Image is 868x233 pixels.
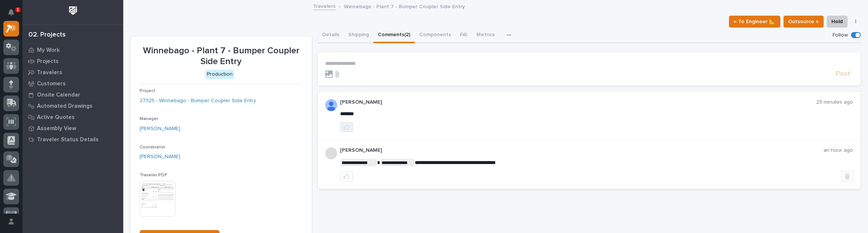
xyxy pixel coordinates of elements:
[344,28,373,43] button: Shipping
[783,16,824,28] button: Outsource ↑
[22,67,123,78] a: Travelers
[729,16,780,28] button: ← To Engineer 📐
[16,7,19,12] p: 1
[22,123,123,134] a: Assembly View
[22,78,123,89] a: Customers
[37,47,60,54] p: My Work
[22,89,123,100] a: Onsite Calendar
[66,4,80,18] img: Workspace Logo
[3,4,19,20] button: Notifications
[831,17,843,26] span: Hold
[205,70,234,79] div: Production
[37,69,62,76] p: Travelers
[833,32,848,38] p: Follow
[455,28,472,43] button: FAI
[833,70,853,78] button: Post
[816,99,853,106] p: 23 minutes ago
[37,125,76,132] p: Assembly View
[22,111,123,123] a: Active Quotes
[340,147,824,154] p: [PERSON_NAME]
[734,17,775,26] span: ← To Engineer 📐
[827,16,847,28] button: Hold
[140,97,256,105] a: 27325 - Winnebago - Bumper Coupler Side Entry
[37,103,93,110] p: Automated Drawings
[140,89,155,93] span: Project
[415,28,455,43] button: Components
[340,122,353,132] button: like this post
[37,81,66,87] p: Customers
[140,117,158,121] span: Manager
[344,2,465,10] p: Winnebago - Plant 7 - Bumper Coupler Side Entry
[472,28,499,43] button: Metrics
[22,56,123,67] a: Projects
[841,171,853,181] button: Delete post
[140,173,167,177] span: Traveler PDF
[140,45,303,67] p: Winnebago - Plant 7 - Bumper Coupler Side Entry
[373,28,415,43] button: Comments (2)
[28,31,66,39] div: 02. Projects
[140,153,180,161] a: [PERSON_NAME]
[22,44,123,56] a: My Work
[9,9,19,21] div: Notifications1
[22,134,123,145] a: Traveler Status Details
[22,100,123,111] a: Automated Drawings
[37,92,80,98] p: Onsite Calendar
[824,147,853,154] p: an hour ago
[37,136,99,143] p: Traveler Status Details
[140,125,180,133] a: [PERSON_NAME]
[788,17,819,26] span: Outsource ↑
[340,99,816,106] p: [PERSON_NAME]
[340,171,353,181] button: like this post
[140,145,165,149] span: Coordinator
[318,28,344,43] button: Details
[37,58,59,65] p: Projects
[37,114,75,121] p: Active Quotes
[325,99,337,111] img: AOh14GjL2DAcrcZY4n3cZEezSB-C93yGfxH8XahArY0--A=s96-c
[313,1,336,10] a: Travelers
[836,70,850,78] span: Post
